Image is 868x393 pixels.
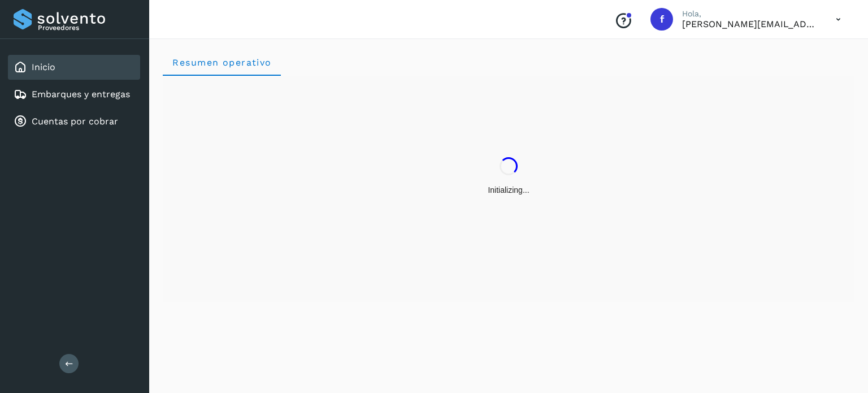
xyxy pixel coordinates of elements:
p: Proveedores [38,24,136,32]
div: Inicio [8,55,140,80]
a: Inicio [32,62,55,72]
a: Cuentas por cobrar [32,116,118,127]
a: Embarques y entregas [32,89,130,100]
span: Resumen operativo [172,57,272,68]
p: flor.compean@gruporeyes.com.mx [682,19,818,29]
div: Embarques y entregas [8,82,140,107]
div: Cuentas por cobrar [8,109,140,134]
p: Hola, [682,9,818,19]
